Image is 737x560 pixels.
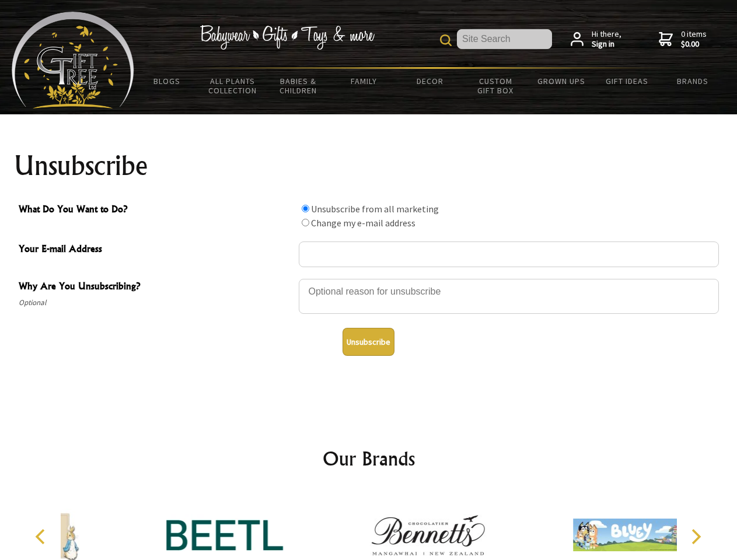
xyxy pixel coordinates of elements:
span: Your E-mail Address [19,242,293,258]
label: Unsubscribe from all marketing [311,203,439,215]
img: Babywear - Gifts - Toys & more [200,25,375,50]
h2: Our Brands [23,444,714,473]
a: Grown Ups [528,69,594,93]
a: Custom Gift Box [463,69,529,103]
button: Next [683,524,708,549]
button: Previous [29,524,55,549]
span: 0 items [681,29,707,50]
input: Site Search [457,29,552,49]
h1: Unsubscribe [14,152,724,180]
a: All Plants Collection [200,69,266,103]
strong: $0.00 [681,39,707,50]
textarea: Why Are You Unsubscribing? [299,279,719,314]
strong: Sign in [592,39,621,50]
span: Why Are You Unsubscribing? [19,279,293,296]
input: What Do You Want to Do? [302,205,309,212]
img: Babyware - Gifts - Toys and more... [12,12,134,108]
span: Optional [19,296,293,310]
a: 0 items$0.00 [659,29,707,50]
a: Babies & Children [266,69,331,103]
img: product search [440,34,452,46]
a: Brands [660,69,726,93]
a: Family [331,69,397,93]
a: Decor [397,69,463,93]
input: Your E-mail Address [299,242,719,267]
button: Unsubscribe [343,328,394,356]
a: Gift Ideas [594,69,660,93]
a: Hi there,Sign in [571,29,621,50]
span: What Do You Want to Do? [19,202,293,219]
label: Change my e-mail address [311,217,415,229]
input: What Do You Want to Do? [302,219,309,226]
a: BLOGS [134,69,200,93]
span: Hi there, [592,29,621,50]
